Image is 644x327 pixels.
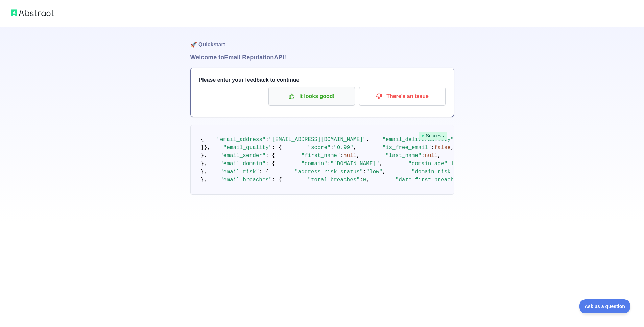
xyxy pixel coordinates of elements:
span: "last_name" [386,153,422,159]
button: It looks good! [268,87,355,106]
span: "0.99" [334,145,353,151]
span: , [437,153,441,159]
span: "[DOMAIN_NAME]" [331,161,379,167]
span: : { [266,161,276,167]
span: : [327,161,331,167]
span: : { [272,177,282,183]
span: "domain_age" [408,161,447,167]
span: "email_deliverability" [382,136,454,143]
h3: Please enter your feedback to continue [199,76,446,84]
span: : [266,136,269,143]
span: "total_breaches" [308,177,360,183]
span: 0 [363,177,366,183]
span: , [451,145,454,151]
iframe: Toggle Customer Support [579,299,630,313]
span: null [425,153,437,159]
span: "first_name" [301,153,340,159]
span: : [360,177,363,183]
span: false [434,145,451,151]
span: : { [259,169,269,175]
p: It looks good! [273,91,350,102]
span: , [356,153,360,159]
span: Success [419,132,447,140]
h1: Welcome to Email Reputation API! [190,53,454,62]
span: 14008 [451,161,467,167]
span: : [340,153,343,159]
h1: 🚀 Quickstart [190,27,454,53]
span: "[EMAIL_ADDRESS][DOMAIN_NAME]" [269,136,366,143]
span: null [343,153,356,159]
span: "is_free_email" [382,145,431,151]
p: There's an issue [364,91,440,102]
span: : [331,145,334,151]
span: "email_risk" [220,169,259,175]
span: "domain_risk_status" [412,169,477,175]
span: , [353,145,357,151]
span: "email_breaches" [220,177,272,183]
span: : [431,145,434,151]
span: : { [272,145,282,151]
img: Abstract logo [11,8,54,18]
span: "date_first_breached" [396,177,464,183]
span: "email_quality" [223,145,272,151]
span: : { [266,153,276,159]
span: , [379,161,383,167]
button: There's an issue [359,87,446,106]
span: "low" [366,169,382,175]
span: "address_risk_status" [295,169,363,175]
span: : [421,153,425,159]
span: "score" [308,145,330,151]
span: "email_domain" [220,161,265,167]
span: "domain" [301,161,327,167]
span: "email_sender" [220,153,265,159]
span: "email_address" [217,136,266,143]
span: { [201,136,204,143]
span: , [366,177,369,183]
span: , [366,136,369,143]
span: , [382,169,386,175]
span: : [363,169,366,175]
span: : [447,161,451,167]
